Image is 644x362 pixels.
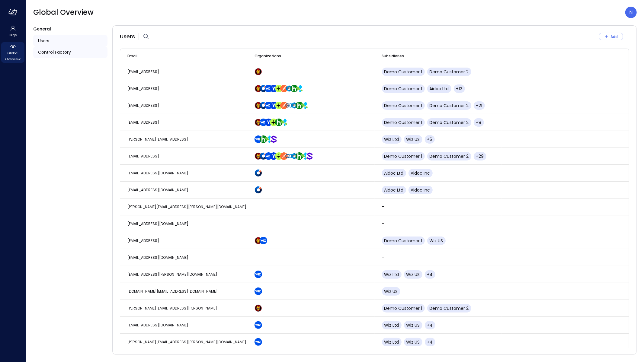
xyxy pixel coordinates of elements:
span: General [33,26,51,32]
span: [EMAIL_ADDRESS][DOMAIN_NAME] [127,187,188,192]
span: Demo Customer 2 [430,69,469,75]
div: Aidoc [262,102,267,109]
span: Wiz Ltd [384,136,399,142]
span: Demo Customer 2 [430,119,469,125]
span: Wiz US [430,238,443,244]
img: a5he5ildahzqx8n3jb8t [290,102,298,109]
div: Hippo [293,85,298,92]
img: scnakozdowacoarmaydw [255,68,262,75]
span: +5 [427,136,432,142]
span: [EMAIL_ADDRESS][PERSON_NAME][DOMAIN_NAME] [127,272,217,277]
img: oujisyhxiqy1h0xilnqx [306,152,313,160]
div: AppsFlyer [267,135,272,143]
span: Demo Customer 1 [384,305,422,311]
img: cfcvbyzhwvtbhao628kj [255,321,262,329]
div: Demo Customer [257,102,262,109]
span: Global Overview [33,8,94,17]
span: Control Factory [38,49,71,56]
div: Edgeconnex [288,102,293,109]
span: [PERSON_NAME][EMAIL_ADDRESS][PERSON_NAME][DOMAIN_NAME] [127,339,246,345]
img: zbmm8o9awxf8yv3ehdzf [280,119,288,126]
span: +4 [427,322,433,328]
div: Demo Customer [257,119,262,126]
span: [PERSON_NAME][EMAIL_ADDRESS][PERSON_NAME][DOMAIN_NAME] [127,204,246,209]
span: Demo Customer 2 [430,305,469,311]
span: Wiz US [406,322,420,328]
span: Demo Customer 1 [384,69,422,75]
img: cfcvbyzhwvtbhao628kj [255,271,262,278]
img: rosehlgmm5jjurozkspi [270,152,277,160]
span: Demo Customer 2 [430,153,469,159]
img: rosehlgmm5jjurozkspi [270,102,277,109]
img: hddnet8eoxqedtuhlo6i [260,152,267,160]
div: TravelPerk [277,85,283,92]
img: hddnet8eoxqedtuhlo6i [255,169,262,177]
span: [EMAIL_ADDRESS][DOMAIN_NAME] [127,322,188,328]
span: Aidoc Inc [411,187,430,193]
span: Demo Customer 1 [384,86,422,92]
img: zbmm8o9awxf8yv3ehdzf [301,102,308,109]
span: Wiz Ltd [384,322,399,328]
div: Yotpo [267,119,272,126]
div: SentinelOne [308,152,313,160]
span: [EMAIL_ADDRESS][DOMAIN_NAME] [127,221,188,226]
div: CyberArk [293,152,298,160]
span: Global Overview [4,50,22,62]
p: - [382,254,503,260]
div: Wiz [257,287,262,295]
div: Demo Customer [257,85,262,92]
img: t2hojgg0dluj8wcjhofe [280,102,288,109]
img: hddnet8eoxqedtuhlo6i [260,102,267,109]
div: Wiz [257,321,262,329]
span: [PERSON_NAME][EMAIL_ADDRESS][PERSON_NAME] [127,306,217,311]
div: Wiz [267,102,272,109]
img: rosehlgmm5jjurozkspi [270,85,277,92]
div: TravelPerk [272,119,277,126]
img: t2hojgg0dluj8wcjhofe [280,85,288,92]
div: Control Factory [33,46,107,58]
div: Wiz [257,338,262,346]
div: Postman [283,85,288,92]
div: Wiz [257,135,262,143]
div: Aidoc [262,152,267,160]
a: Users [33,35,107,46]
img: scnakozdowacoarmaydw [255,102,262,109]
span: +21 [476,103,482,109]
div: Wiz [257,271,262,278]
div: Demo Customer [257,152,262,160]
span: [EMAIL_ADDRESS] [127,69,159,74]
span: [DOMAIN_NAME][EMAIL_ADDRESS][DOMAIN_NAME] [127,289,218,294]
div: Postman [283,152,288,160]
div: Add New User [599,33,629,40]
span: Demo Customer 1 [384,238,422,244]
span: Wiz US [406,339,420,345]
img: rosehlgmm5jjurozkspi [265,119,272,126]
img: cfcvbyzhwvtbhao628kj [260,119,267,126]
div: AppsFlyer [303,152,308,160]
div: Noy Vadai [625,7,637,18]
img: cfcvbyzhwvtbhao628kj [265,102,272,109]
img: ynjrjpaiymlkbkxtflmu [296,102,303,109]
img: scnakozdowacoarmaydw [255,304,262,312]
img: scnakozdowacoarmaydw [255,237,262,244]
div: Global Overview [1,42,24,63]
img: euz2wel6fvrjeyhjwgr9 [275,85,283,92]
div: Edgeconnex [288,152,293,160]
img: cfcvbyzhwvtbhao628kj [260,237,267,244]
span: [PERSON_NAME][EMAIL_ADDRESS] [127,137,188,142]
span: Aidoc Ltd [430,86,449,92]
span: Subsidiaries [382,53,404,59]
div: Wiz [262,119,267,126]
img: gkfkl11jtdpupy4uruhy [285,152,293,160]
span: +29 [476,153,484,159]
img: scnakozdowacoarmaydw [255,152,262,160]
img: cfcvbyzhwvtbhao628kj [255,135,262,143]
img: cfcvbyzhwvtbhao628kj [255,338,262,346]
span: Demo Customer 2 [430,103,469,109]
div: Hippo [277,119,283,126]
div: CyberArk [293,102,298,109]
div: Add [610,33,618,40]
div: Hippo [262,135,267,143]
span: [EMAIL_ADDRESS] [127,238,159,243]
